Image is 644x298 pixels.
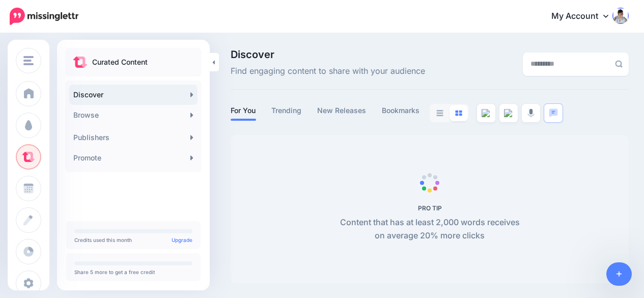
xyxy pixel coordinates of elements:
[527,109,535,118] img: microphone-grey.png
[455,110,462,116] img: grid-blue.png
[541,4,629,29] a: My Account
[23,56,34,65] img: menu.png
[69,85,198,105] a: Discover
[436,110,443,116] img: list-grey.png
[382,104,420,117] a: Bookmarks
[334,216,525,242] p: Content that has at least 2,000 words receives on average 20% more clicks
[73,57,87,68] img: curate.png
[69,105,198,125] a: Browse
[10,8,78,25] img: Missinglettr
[231,49,425,60] span: Discover
[504,109,513,117] img: video--grey.png
[482,109,491,117] img: article--grey.png
[549,109,558,117] img: chat-square-blue.png
[231,104,256,117] a: For You
[92,56,148,68] p: Curated Content
[69,127,198,148] a: Publishers
[334,204,525,212] h5: PRO TIP
[317,104,367,117] a: New Releases
[69,148,198,168] a: Promote
[271,104,302,117] a: Trending
[615,60,623,68] img: search-grey-6.png
[231,65,425,78] span: Find engaging content to share with your audience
